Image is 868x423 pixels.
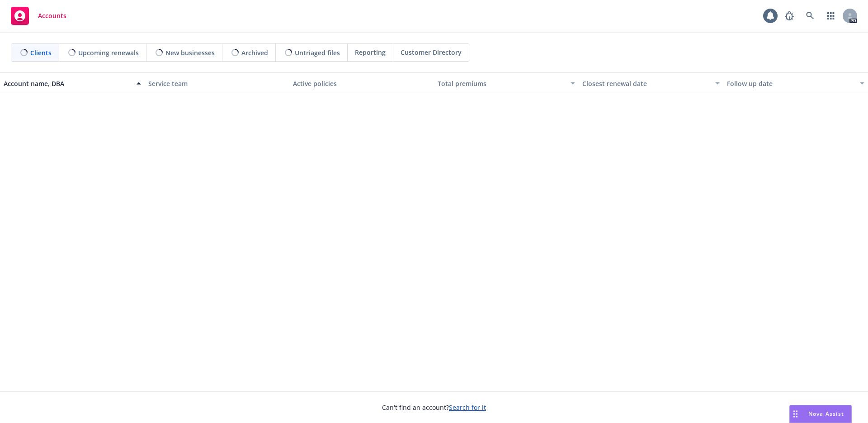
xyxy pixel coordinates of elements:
button: Follow up date [723,72,868,94]
span: Can't find an account? [382,403,486,412]
a: Switch app [822,7,840,25]
div: Closest renewal date [582,79,710,88]
div: Drag to move [790,405,801,423]
button: Nova Assist [789,405,852,423]
button: Closest renewal date [579,72,723,94]
span: Nova Assist [808,410,844,418]
button: Total premiums [434,72,579,94]
div: Total premiums [438,79,565,88]
div: Service team [148,79,286,88]
span: Untriaged files [295,48,340,58]
span: Upcoming renewals [78,48,139,58]
a: Search for it [449,403,486,412]
span: Clients [30,48,52,58]
span: Accounts [38,12,66,19]
span: Archived [241,48,268,58]
span: Customer Directory [401,48,462,57]
span: New businesses [165,48,215,58]
a: Report a Bug [780,7,798,25]
div: Follow up date [727,79,854,88]
a: Accounts [7,3,70,29]
button: Service team [145,72,289,94]
a: Search [801,7,819,25]
div: Account name, DBA [4,79,131,88]
div: Active policies [293,79,430,88]
span: Reporting [355,48,386,57]
button: Active policies [289,72,434,94]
